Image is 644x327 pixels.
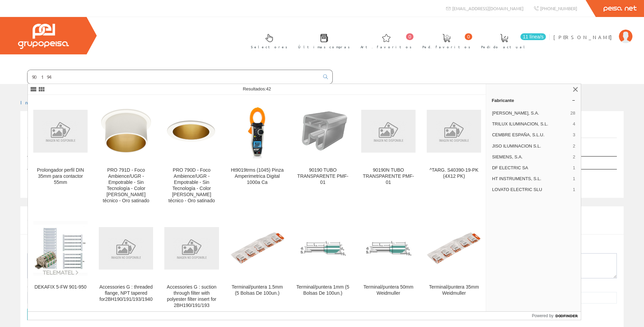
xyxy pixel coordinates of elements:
[33,284,88,290] div: DEKAFIX 5-FW 901-950
[225,212,290,316] a: Terminal/puntera 1.5mm (5 Bolsas De 100un.) Terminal/puntera 1.5mm (5 Bolsas De 100un.)
[427,284,481,296] div: Terminal/puntera 35mm Weidmuller
[99,227,153,270] img: Accessories G : threaded flange, NPT tapered for2BH190/191/193/1940
[27,283,63,290] label: Cantidad
[573,154,575,160] span: 2
[492,132,570,138] span: CEMBRE ESPAÑA, S.L.U.
[33,167,88,186] div: Prolongador perfil DIN 35mm para contactor 55mm
[573,143,575,149] span: 2
[159,95,224,212] a: PRO 790D - Foco Ambience/UGR - Empotrable - Sin Tecnología - Color Blanco técnico - Oro satinado ...
[570,110,575,116] span: 28
[573,132,575,138] span: 3
[18,24,69,49] img: Grupo Peisa
[244,28,291,53] a: Selectores
[553,34,615,40] span: [PERSON_NAME]
[27,70,319,84] input: Buscar ...
[164,118,219,144] img: PRO 790D - Foco Ambience/UGR - Empotrable - Sin Tecnología - Color Blanco técnico - Oro satinado
[356,95,421,212] a: 90190N TUBO TRANSPARENTE PMF-01 90190N TUBO TRANSPARENTE PMF-01
[361,110,416,152] img: 90190N TUBO TRANSPARENTE PMF-01
[99,108,153,154] img: PRO 791D - Foco Ambience/UGR - Empotrable - Sin Tecnología - Color Blanco técnico - Oro satinado
[361,284,416,296] div: Terminal/puntera 50mm Weidmuller
[93,95,159,212] a: PRO 791D - Foco Ambience/UGR - Empotrable - Sin Tecnología - Color Blanco técnico - Oro satinado ...
[492,165,570,171] span: DF ELECTRIC SA
[164,227,219,270] img: Accessories G : suction through filter with polyester filter insert for 2BH190/191/193
[266,86,271,91] span: 42
[492,143,570,149] span: JISO ILUMINACION S.L.
[492,176,570,182] span: HT INSTRUMENTS, S.L.
[33,221,88,275] img: DEKAFIX 5-FW 901-950
[243,86,271,91] span: Resultados:
[99,284,153,303] div: Accessories G : threaded flange, NPT tapered for2BH190/191/193/1940
[474,28,548,53] a: 11 línea/s Pedido actual
[421,212,486,316] a: Terminal/puntera 35mm Weidmuller Terminal/puntera 35mm Weidmuller
[406,33,413,40] span: 0
[99,167,153,204] div: PRO 791D - Foco Ambience/UGR - Empotrable - Sin Tecnología - Color [PERSON_NAME] técnico - Oro sa...
[230,167,284,186] div: Ht9019trms (1045) Pinza Amperimetrica Digital 1000a Ca
[27,144,87,154] label: Mostrar
[290,212,355,316] a: Terminal/puntera 1mm (5 Bolsas De 100un.) Terminal/puntera 1mm (5 Bolsas De 100un.)
[290,95,355,212] a: 90190 TUBO TRANSPARENTE PMF-01 90190 TUBO TRANSPARENTE PMF-01
[427,230,481,266] img: Terminal/puntera 35mm Weidmuller
[159,212,224,316] a: Accessories G : suction through filter with polyester filter insert for 2BH190/191/193 Accessorie...
[422,44,471,50] span: Ped. favoritos
[481,44,527,50] span: Pedido actual
[361,221,416,275] img: Terminal/puntera 50mm Weidmuller
[532,312,581,320] a: Powered by
[554,156,617,169] th: Datos
[421,95,486,212] a: ^TARG. S40390-19-PK (4X12 PK) ^TARG. S40390-19-PK (4X12 PK)
[427,110,481,152] img: ^TARG. S40390-19-PK (4X12 PK)
[573,121,575,127] span: 4
[532,313,553,319] span: Powered by
[164,167,219,204] div: PRO 790D - Foco Ambience/UGR - Empotrable - Sin Tecnología - Color [PERSON_NAME] técnico - Oro sa...
[492,154,570,160] span: SIEMENS, S.A.
[520,33,546,40] span: 11 línea/s
[296,167,350,186] div: 90190 TUBO TRANSPARENTE PMF-01
[27,169,554,186] td: No se han encontrado artículos, pruebe con otra búsqueda
[28,95,93,212] a: Prolongador perfil DIN 35mm para contactor 55mm Prolongador perfil DIN 35mm para contactor 55mm
[164,284,219,309] div: Accessories G : suction through filter with polyester filter insert for 2BH190/191/193
[492,110,568,116] span: [PERSON_NAME], S.A.
[540,5,577,11] span: [PHONE_NUMBER]
[361,167,416,186] div: 90190N TUBO TRANSPARENTE PMF-01
[427,167,481,179] div: ^TARG. S40390-19-PK (4X12 PK)
[492,121,570,127] span: TRILUX ILUMINACION, S.L.
[28,212,93,316] a: DEKAFIX 5-FW 901-950 DEKAFIX 5-FW 901-950
[298,44,350,50] span: Últimas compras
[251,44,288,50] span: Selectores
[230,233,284,264] img: Terminal/puntera 1.5mm (5 Bolsas De 100un.)
[225,95,290,212] a: Ht9019trms (1045) Pinza Amperimetrica Digital 1000a Ca Ht9019trms (1045) Pinza Amperimetrica Digi...
[486,95,581,106] a: Fabricante
[573,165,575,171] span: 1
[553,28,632,35] a: [PERSON_NAME]
[27,309,249,320] input: Añadir artículo con descripción personalizada
[33,110,88,152] img: Prolongador perfil DIN 35mm para contactor 55mm
[20,99,49,105] a: Inicio
[492,187,570,193] span: LOVATO ELECTRIC SLU
[465,33,472,40] span: 0
[452,5,523,11] span: [EMAIL_ADDRESS][DOMAIN_NAME]
[296,221,350,275] img: Terminal/puntera 1mm (5 Bolsas De 100un.)
[27,245,148,252] label: Descripción personalizada
[573,176,575,182] span: 1
[27,214,571,230] span: Si no ha encontrado algún artículo en nuestro catálogo introduzca aquí la cantidad y la descripci...
[230,104,284,158] img: Ht9019trms (1045) Pinza Amperimetrica Digital 1000a Ca
[361,44,412,50] span: Art. favoritos
[230,284,284,296] div: Terminal/puntera 1.5mm (5 Bolsas De 100un.)
[296,111,350,152] img: 90190 TUBO TRANSPARENTE PMF-01
[93,212,159,316] a: Accessories G : threaded flange, NPT tapered for2BH190/191/193/1940 Accessories G : threaded flan...
[573,187,575,193] span: 1
[296,284,350,296] div: Terminal/puntera 1mm (5 Bolsas De 100un.)
[356,212,421,316] a: Terminal/puntera 50mm Weidmuller Terminal/puntera 50mm Weidmuller
[27,122,131,138] a: Listado de artículos
[291,28,353,53] a: Últimas compras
